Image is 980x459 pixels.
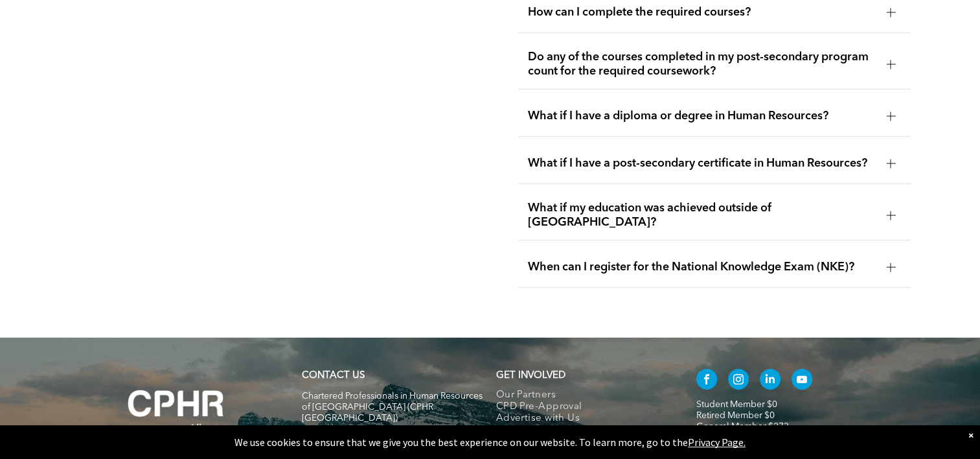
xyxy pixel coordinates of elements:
[760,369,781,393] a: linkedin
[496,371,565,381] span: GET INVOLVED
[528,109,876,123] span: What if I have a diploma or degree in Human Resources?
[528,5,876,19] span: How can I complete the required courses?
[496,425,669,436] a: Submit an Article
[528,201,876,230] span: What if my education was achieved outside of [GEOGRAPHIC_DATA]?
[496,413,669,425] a: Advertise with Us
[528,156,876,171] span: What if I have a post-secondary certificate in Human Resources?
[496,390,669,401] a: Our Partners
[696,411,775,420] a: Retired Member $0
[696,369,717,393] a: facebook
[302,392,483,423] span: Chartered Professionals in Human Resources of [GEOGRAPHIC_DATA] (CPHR [GEOGRAPHIC_DATA])
[968,429,974,441] div: Dismiss notification
[528,50,876,78] span: Do any of the courses completed in my post-secondary program count for the required coursework?
[302,371,365,381] a: CONTACT US
[688,436,746,449] a: Privacy Page.
[792,369,812,393] a: youtube
[496,401,669,413] a: CPD Pre-Approval
[528,260,876,274] span: When can I register for the National Knowledge Exam (NKE)?
[696,400,777,409] a: Student Member $0
[728,369,749,393] a: instagram
[102,364,251,458] img: A white background with a few lines on it
[696,422,789,431] a: General Member $273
